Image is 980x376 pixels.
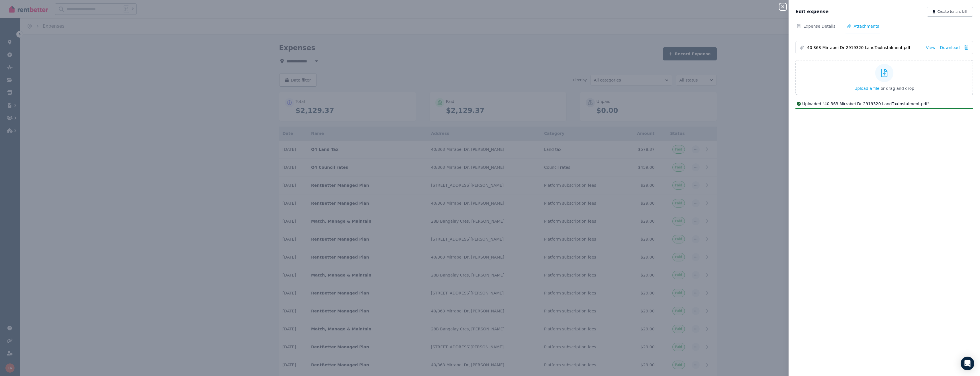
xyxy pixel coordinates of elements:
[854,86,914,91] button: Upload a file or drag and drop
[807,45,921,50] span: 40 363 Mirrabei Dr 2919320 LandTaxInstalment.pdf
[795,101,973,107] div: Uploaded " 40 363 Mirrabei Dr 2919320 LandTaxInstalment.pdf "
[927,7,973,17] button: Create tenant bill
[940,45,960,50] a: Download
[795,23,973,34] nav: Tabs
[854,86,879,91] span: Upload a file
[854,23,879,29] span: Attachments
[881,86,914,91] span: or drag and drop
[961,357,974,370] div: Open Intercom Messenger
[926,45,935,50] a: View
[803,23,835,29] span: Expense Details
[795,8,828,15] span: Edit expense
